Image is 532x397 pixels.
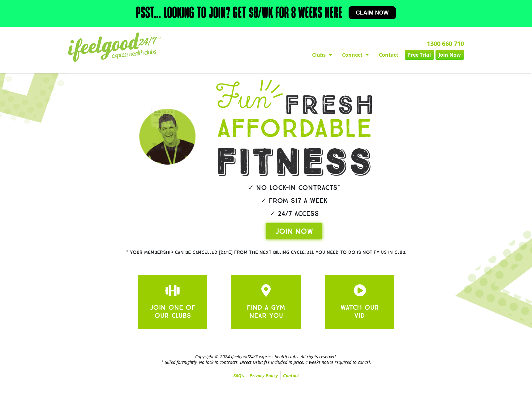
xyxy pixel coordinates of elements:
a: JOIN NOW [266,223,322,239]
a: 1300 660 710 [427,39,464,48]
h2: Copyright © 2024 ifeelgood24/7 express health clubs. All rights reserved. * Billed fortnightly, N... [68,354,464,365]
a: FAQ’s [231,371,247,380]
h2: ✓ 24/7 Access [199,210,390,217]
a: Contact [281,371,302,380]
h2: Psst… Looking to join? Get $8/wk for 8 weeks here [136,6,342,21]
nav: Menu [68,371,464,380]
a: JOIN ONE OF OUR CLUBS [354,284,366,297]
nav: Menu [209,50,464,60]
a: Privacy Policy [247,371,280,380]
a: JOIN ONE OF OUR CLUBS [150,303,195,320]
h2: ✓ No lock-in contracts* [199,184,390,191]
a: Contact [374,50,403,60]
a: JOIN ONE OF OUR CLUBS [260,284,272,297]
a: Join Now [435,50,464,60]
a: JOIN ONE OF OUR CLUBS [166,284,179,297]
a: WATCH OUR VID [341,303,379,320]
a: Free Trial [405,50,434,60]
a: Connect [337,50,374,60]
h2: ✓ From $17 a week [199,197,390,204]
h2: * Your membership can be cancelled [DATE] from the next billing cycle. All you need to do is noti... [104,250,428,255]
a: FIND A GYM NEAR YOU [247,303,285,320]
a: Clubs [307,50,337,60]
span: JOIN NOW [275,226,313,236]
span: Claim now [356,10,389,15]
a: Claim now [349,6,396,19]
